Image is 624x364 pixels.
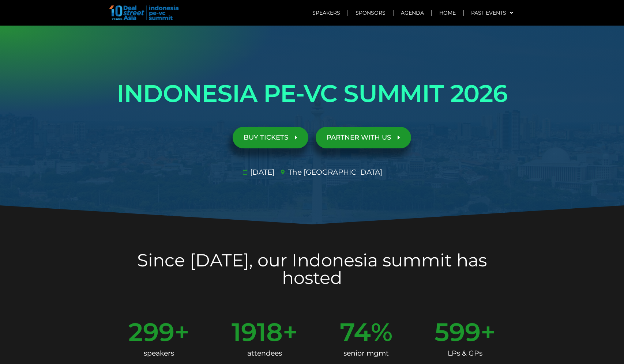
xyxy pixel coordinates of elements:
[435,345,496,362] div: LPs & GPs
[316,127,411,148] a: PARTNER WITH US
[244,134,288,141] span: BUY TICKETS
[348,4,393,21] a: Sponsors
[340,345,392,362] div: senior mgmt
[232,345,298,362] div: attendees
[464,4,520,21] a: Past Events
[232,319,283,345] span: 1918
[481,319,496,345] span: +
[371,319,392,345] span: %
[107,251,517,287] h2: Since [DATE], our Indonesia summit has hosted
[128,319,174,345] span: 299
[283,319,298,345] span: +
[107,73,517,114] h1: INDONESIA PE-VC SUMMIT 2026
[394,4,431,21] a: Agenda
[128,345,189,362] div: speakers
[435,319,481,345] span: 599
[174,319,189,345] span: +
[305,4,347,21] a: Speakers
[286,167,382,178] span: The [GEOGRAPHIC_DATA]​
[248,167,274,178] span: [DATE]​
[340,319,371,345] span: 74
[327,134,391,141] span: PARTNER WITH US
[233,127,308,148] a: BUY TICKETS
[432,4,463,21] a: Home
